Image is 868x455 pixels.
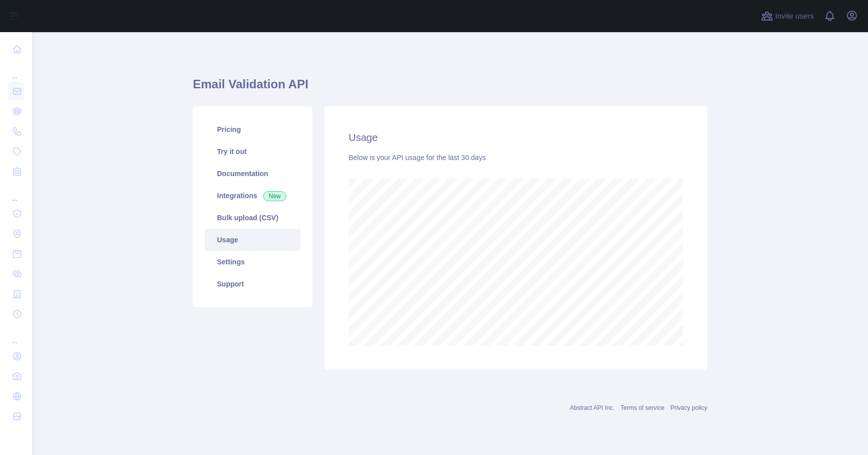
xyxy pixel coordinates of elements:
[205,118,300,140] a: Pricing
[671,404,707,411] a: Privacy policy
[205,273,300,295] a: Support
[759,8,816,24] button: Invite users
[8,183,24,203] div: ...
[8,325,24,345] div: ...
[620,404,664,411] a: Terms of service
[205,207,300,229] a: Bulk upload (CSV)
[205,140,300,163] a: Try it out
[205,229,300,251] a: Usage
[263,191,286,201] span: New
[570,404,615,411] a: Abstract API Inc.
[205,163,300,185] a: Documentation
[205,251,300,273] a: Settings
[8,60,24,80] div: ...
[205,185,300,207] a: Integrations New
[349,130,683,144] h2: Usage
[775,11,814,22] span: Invite users
[193,76,707,100] h1: Email Validation API
[349,153,683,163] div: Below is your API usage for the last 30 days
